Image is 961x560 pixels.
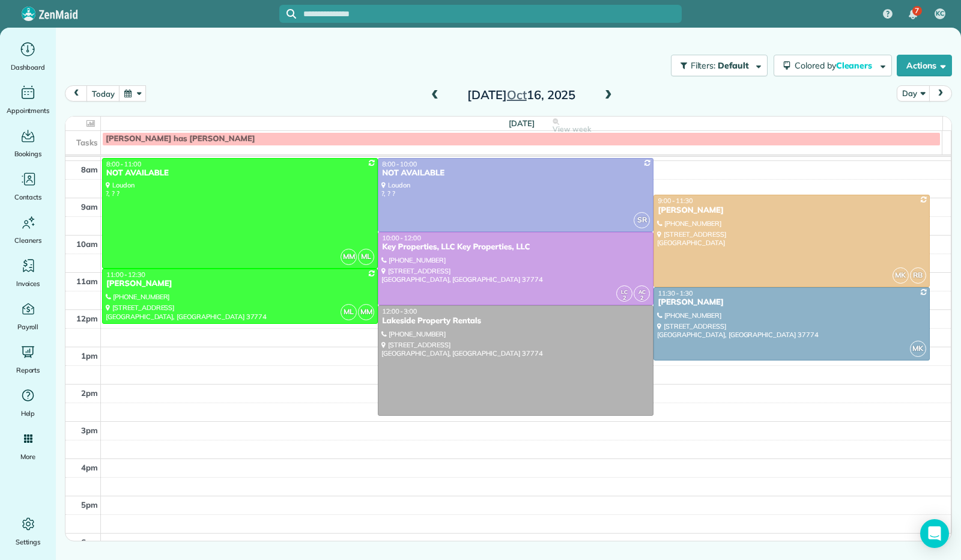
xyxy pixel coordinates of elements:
[106,134,255,144] span: [PERSON_NAME] has [PERSON_NAME]
[920,519,949,548] div: Open Intercom Messenger
[76,276,98,286] span: 11am
[910,267,926,284] span: RB
[65,85,88,102] button: prev
[897,55,952,76] button: Actions
[617,293,632,304] small: 2
[81,463,98,472] span: 4pm
[381,168,650,178] div: NOT AVAILABLE
[81,202,98,212] span: 9am
[671,55,768,76] button: Filters: Default
[106,160,141,168] span: 8:00 - 11:00
[691,60,716,71] span: Filters:
[795,60,876,71] span: Colored by
[657,297,926,308] div: [PERSON_NAME]
[634,212,650,228] span: SR
[5,83,51,117] a: Appointments
[16,536,41,548] span: Settings
[5,126,51,160] a: Bookings
[7,105,50,117] span: Appointments
[5,169,51,203] a: Contacts
[81,388,98,398] span: 2pm
[286,9,296,19] svg: Focus search
[5,342,51,376] a: Reports
[5,514,51,548] a: Settings
[14,191,41,203] span: Contacts
[634,293,649,304] small: 2
[341,249,357,265] span: MM
[381,242,650,252] div: Key Properties, LLC Key Properties, LLC
[929,85,952,102] button: next
[81,500,98,510] span: 5pm
[658,289,693,297] span: 11:30 - 1:30
[900,1,926,28] div: 7 unread notifications
[81,425,98,435] span: 3pm
[5,213,51,246] a: Cleaners
[658,196,693,205] span: 9:00 - 11:30
[897,85,930,102] button: Day
[553,124,591,134] span: View week
[14,234,41,246] span: Cleaners
[915,6,919,16] span: 7
[106,168,374,178] div: NOT AVAILABLE
[718,60,750,71] span: Default
[279,9,296,19] button: Focus search
[16,364,40,376] span: Reports
[16,278,40,290] span: Invoices
[381,316,650,326] div: Lakeside Property Rentals
[507,87,527,102] span: Oct
[621,288,628,295] span: LC
[106,270,145,279] span: 11:00 - 12:30
[358,304,374,320] span: MM
[17,321,39,333] span: Payroll
[341,304,357,320] span: ML
[657,205,926,216] div: [PERSON_NAME]
[5,386,51,419] a: Help
[936,9,944,19] span: KC
[81,537,98,547] span: 6pm
[14,148,42,160] span: Bookings
[5,40,51,73] a: Dashboard
[21,407,35,419] span: Help
[106,279,374,289] div: [PERSON_NAME]
[910,341,926,357] span: MK
[509,118,535,128] span: [DATE]
[774,55,892,76] button: Colored byCleaners
[11,61,45,73] span: Dashboard
[382,160,417,168] span: 8:00 - 10:00
[382,307,417,315] span: 12:00 - 3:00
[76,314,98,323] span: 12pm
[665,55,768,76] a: Filters: Default
[382,234,421,242] span: 10:00 - 12:00
[358,249,374,265] span: ML
[638,288,646,295] span: AC
[836,60,875,71] span: Cleaners
[5,256,51,290] a: Invoices
[86,85,120,102] button: today
[76,239,98,249] span: 10am
[893,267,909,284] span: MK
[446,88,596,102] h2: [DATE] 16, 2025
[81,351,98,361] span: 1pm
[81,165,98,174] span: 8am
[20,451,35,463] span: More
[5,299,51,333] a: Payroll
